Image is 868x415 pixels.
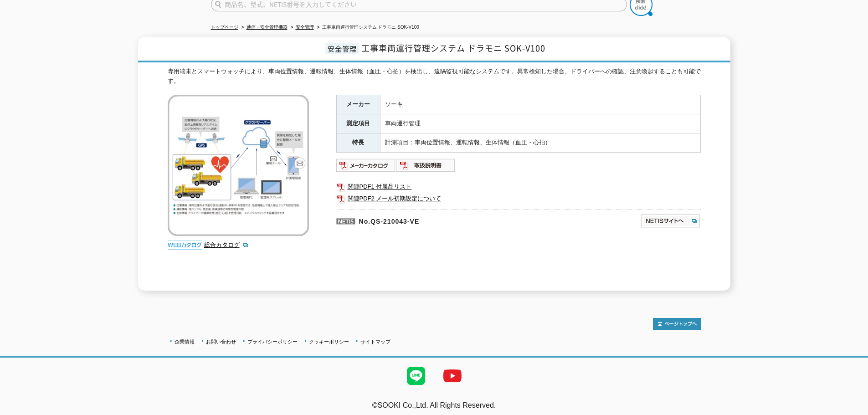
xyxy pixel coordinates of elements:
img: トップページへ [653,318,701,330]
p: No.QS-210043-VE [336,209,552,231]
img: 工事車両運行管理システム ドラモニ SOK-V100 [168,95,309,236]
img: webカタログ [168,241,202,250]
a: 通信・安全管理機器 [247,25,288,30]
img: YouTube [434,358,471,394]
a: クッキーポリシー [309,339,349,344]
a: メーカーカタログ [336,164,396,171]
img: LINE [398,358,434,394]
a: プライバシーポリシー [247,339,298,344]
span: 安全管理 [325,43,359,54]
span: 工事車両運行管理システム ドラモニ SOK-V100 [361,42,545,54]
img: NETISサイトへ [640,214,701,228]
a: お問い合わせ [206,339,236,344]
a: 企業情報 [175,339,195,344]
a: 総合カタログ [204,241,249,248]
img: 取扱説明書 [396,158,456,173]
th: メーカー [336,95,380,114]
th: 特長 [336,133,380,153]
a: 安全管理 [296,25,314,30]
a: 取扱説明書 [396,164,456,171]
td: 計測項目：車両位置情報、運転情報、生体情報（血圧・心拍） [380,133,700,153]
a: サイトマップ [360,339,390,344]
td: 車両運行管理 [380,114,700,133]
a: 関連PDF1 付属品リスト [336,181,701,193]
th: 測定項目 [336,114,380,133]
div: 専用端末とスマートウォッチにより、車両位置情報、運転情報、生体情報（血圧・心拍）を検出し、遠隔監視可能なシステムです。異常検知した場合、ドライバーへの確認、注意喚起することも可能です。 [168,67,701,86]
a: 関連PDF2 メール初期設定について [336,193,701,205]
a: トップページ [211,25,238,30]
img: メーカーカタログ [336,158,396,173]
li: 工事車両運行管理システム ドラモニ SOK-V100 [315,23,419,32]
td: ソーキ [380,95,700,114]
